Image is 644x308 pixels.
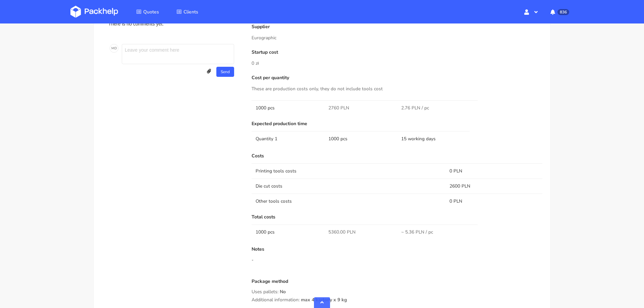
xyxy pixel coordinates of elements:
td: 1000 pcs [324,131,397,146]
span: 5360.00 PLN [328,229,356,236]
img: Dashboard [70,6,118,18]
p: Costs [252,153,542,159]
span: ~ 5.36 PLN / pc [401,229,433,236]
button: Send [216,67,234,77]
p: Expected production time [252,121,542,126]
td: 15 working days [397,131,470,146]
td: 0 PLN [445,194,542,209]
span: M [111,44,114,53]
div: Package method [252,279,542,289]
p: Cost per quantity [252,75,542,81]
td: 2600 PLN [445,178,542,194]
span: D [114,44,117,53]
p: 0 zł [252,60,542,67]
span: 836 [557,9,569,15]
div: - [252,257,542,263]
span: 2760 PLN [328,105,349,111]
p: Notes [252,247,542,252]
td: Printing tools costs [252,163,445,178]
span: max 4 kartony x 9 kg [301,297,347,308]
a: Quotes [128,6,167,18]
td: 1000 pcs [252,100,324,115]
td: Die cut costs [252,178,445,194]
button: 836 [545,6,574,18]
p: Eurographic [252,34,542,42]
span: Clients [183,9,198,15]
span: No [280,289,286,300]
p: There is no comments yet. [108,21,235,27]
p: Total costs [252,214,542,220]
p: Supplier [252,24,542,30]
td: Quantity 1 [252,131,324,146]
span: Additional information: [252,297,300,303]
a: Clients [168,6,206,18]
span: Quotes [143,9,159,15]
p: These are production costs only, they do not include tools cost [252,85,542,93]
p: Startup cost [252,50,542,55]
td: Other tools costs [252,194,445,209]
td: 1000 pcs [252,224,324,240]
td: 0 PLN [445,163,542,178]
span: 2.76 PLN / pc [401,105,429,111]
span: Uses pallets: [252,289,278,295]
